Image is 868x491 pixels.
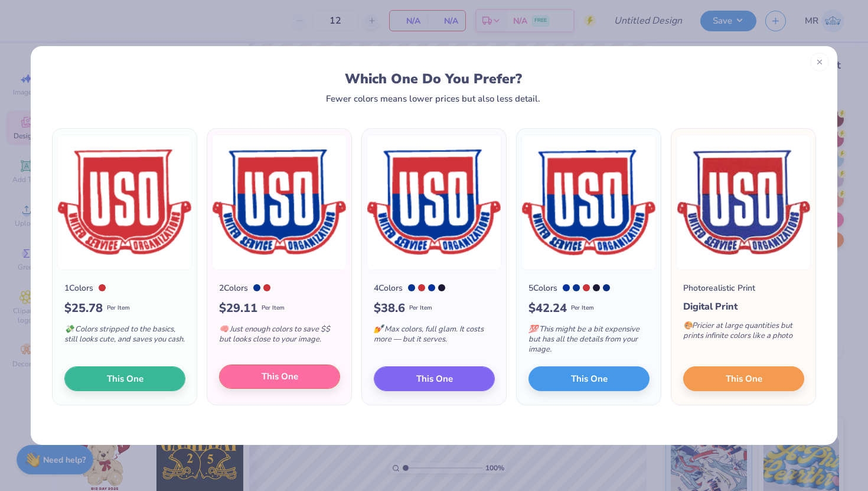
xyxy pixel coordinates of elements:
span: 💯 [528,324,538,334]
div: 287 C [603,284,610,291]
span: 🧠 [219,324,229,334]
div: Just enough colors to save $$ but looks close to your image. [219,317,340,356]
button: This One [683,366,804,391]
button: This One [219,365,340,389]
div: Max colors, full glam. It costs more — but it serves. [374,317,495,356]
div: 1797 C [583,284,590,291]
div: 5 Colors [528,282,557,294]
div: 1 Colors [64,282,93,294]
img: 4 color option [367,135,501,270]
img: 2 color option [212,135,347,270]
span: This One [107,372,143,385]
div: 2 Colors [219,282,248,294]
button: This One [374,366,495,391]
span: 💅 [374,324,383,334]
div: 1797 C [263,284,270,291]
div: 661 C [253,284,260,291]
div: 1797 C [99,284,106,291]
div: 661 C [573,284,580,291]
span: Per Item [571,304,594,313]
button: This One [528,366,650,391]
button: This One [64,366,185,391]
img: Photorealistic preview [676,135,811,270]
span: This One [262,370,298,383]
span: 🎨 [683,320,693,331]
div: Which One Do You Prefer? [63,71,804,87]
span: Per Item [107,304,130,313]
div: 286 C [428,284,435,291]
div: 5255 C [438,284,445,291]
div: 286 C [563,284,570,291]
div: Fewer colors means lower prices but also less detail. [326,94,540,103]
span: $ 38.6 [374,300,405,317]
div: 5255 C [593,284,600,291]
div: Digital Print [683,300,804,314]
div: This might be a bit expensive but has all the details from your image. [528,317,650,366]
span: 💸 [64,324,74,334]
span: $ 25.78 [64,300,103,317]
div: 1797 C [418,284,425,291]
span: $ 29.11 [219,300,257,317]
span: This One [416,372,453,385]
div: 4 Colors [374,282,403,294]
img: 1 color option [57,135,192,270]
div: 661 C [408,284,415,291]
span: Per Item [262,304,285,313]
span: $ 42.24 [528,300,567,317]
div: Colors stripped to the basics, still looks cute, and saves you cash. [64,317,185,356]
span: This One [571,372,608,385]
div: Pricier at large quantities but prints infinite colors like a photo [683,314,804,353]
span: This One [726,372,762,385]
img: 5 color option [521,135,656,270]
span: Per Item [409,304,432,313]
div: Photorealistic Print [683,282,755,294]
